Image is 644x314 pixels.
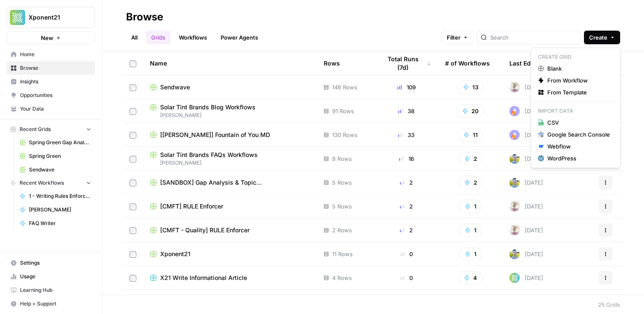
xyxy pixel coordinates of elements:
div: [DATE] [509,249,543,259]
a: Spring Green Gap Analysis Old [16,136,95,149]
div: [DATE] [509,82,543,92]
a: Your Data [7,102,95,116]
span: 8 Rows [332,154,352,163]
button: 2 [459,152,483,166]
div: [DATE] [509,273,543,283]
div: 38 [381,107,431,115]
span: 130 Rows [332,131,357,139]
span: [CMFT] RULE Enforcer [160,202,223,211]
a: [PERSON_NAME] [16,203,95,217]
div: Total Runs (7d) [381,51,431,75]
span: Home [20,51,91,58]
span: CSV [547,118,610,127]
span: [SANDBOX] Gap Analysis & Topic Recommendations [160,178,310,187]
a: [CMFT] RULE Enforcer [150,202,310,211]
div: [DATE] [509,225,543,235]
span: Insights [20,78,91,86]
span: Xponent21 [160,250,190,258]
div: 2 [381,178,431,187]
button: New [7,31,95,44]
div: 0 [381,250,431,258]
a: Usage [7,270,95,283]
img: Xponent21 Logo [10,10,25,25]
input: Search [490,33,577,42]
span: [[PERSON_NAME]] Fountain of You MD [160,131,270,139]
div: 109 [381,83,431,91]
button: 1 [459,200,482,213]
img: rnewfn8ozkblbv4ke1ie5hzqeirw [509,201,520,211]
div: 25 Grids [598,300,620,309]
div: WordPress [547,154,610,163]
button: 3 [459,295,483,308]
div: 2 [381,226,431,234]
span: Help + Support [20,300,91,308]
span: FAQ Writer [29,220,91,227]
div: Create [531,48,621,168]
button: 4 [458,271,483,285]
span: X21 Write Informational Article [160,274,247,282]
span: Spring Green [29,152,91,160]
img: rnewfn8ozkblbv4ke1ie5hzqeirw [509,225,520,235]
a: Opportunities [7,88,95,102]
div: 16 [381,154,431,163]
div: Last Edited [509,51,542,75]
div: Google Search Console [547,130,610,139]
button: 13 [457,80,484,94]
span: Filter [447,33,460,42]
span: Sendwave [160,83,190,91]
button: Help + Support [7,297,95,311]
div: Browse [126,10,163,24]
a: Browse [7,61,95,75]
span: Sendwave [29,166,91,174]
span: Create [589,33,607,42]
a: Learning Hub [7,283,95,297]
a: X21 Write Informational Article [150,274,310,282]
span: From Template [547,88,610,97]
span: Solar Tint Brands Blog Workflows [160,103,256,111]
img: ly0f5newh3rn50akdwmtp9dssym0 [509,106,520,116]
img: 7o9iy2kmmc4gt2vlcbjqaas6vz7k [509,154,520,164]
span: Xponent21 [29,13,80,22]
div: 33 [381,131,431,139]
span: [PERSON_NAME] [150,159,310,167]
a: Grids [146,31,170,44]
a: [SANDBOX] Gap Analysis & Topic Recommendations [150,178,310,187]
span: Opportunities [20,91,91,99]
span: Spring Green Gap Analysis Old [29,139,91,146]
div: 2 [381,202,431,211]
span: Usage [20,273,91,280]
span: From Workflow [547,76,610,85]
p: Import Data [535,106,617,117]
span: Your Data [20,105,91,113]
a: FAQ Writer [16,217,95,230]
img: 7o9iy2kmmc4gt2vlcbjqaas6vz7k [509,177,520,188]
span: 5 Rows [332,202,352,211]
button: Workspace: Xponent21 [7,7,95,28]
span: 5 Rows [332,178,352,187]
span: [PERSON_NAME] [150,111,310,119]
a: Workflows [174,31,212,44]
a: Sendwave [16,163,95,177]
span: 4 Rows [332,274,352,282]
a: [CMFT - Quality] RULE Enforcer [150,226,310,234]
img: ly0f5newh3rn50akdwmtp9dssym0 [509,130,520,140]
img: 7o9iy2kmmc4gt2vlcbjqaas6vz7k [509,249,520,259]
span: 91 Rows [332,107,354,115]
span: [CMFT - Quality] RULE Enforcer [160,226,250,234]
span: Learning Hub [20,286,91,294]
span: [PERSON_NAME] [29,206,91,214]
span: Recent Grids [20,126,51,133]
a: Home [7,48,95,61]
p: Create Grid [535,51,617,63]
span: 11 Rows [332,250,353,258]
span: Settings [20,259,91,267]
a: Solar Tint Brands Blog Workflows[PERSON_NAME] [150,103,310,119]
a: All [126,31,143,44]
div: [DATE] [509,154,543,164]
a: Insights [7,75,95,88]
a: 1 - Writing Rules Enforcer (need to add internal links) [16,189,95,203]
a: Xponent21 [150,250,310,258]
span: 146 Rows [332,83,357,91]
span: Blank [547,64,610,73]
span: Browse [20,64,91,72]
